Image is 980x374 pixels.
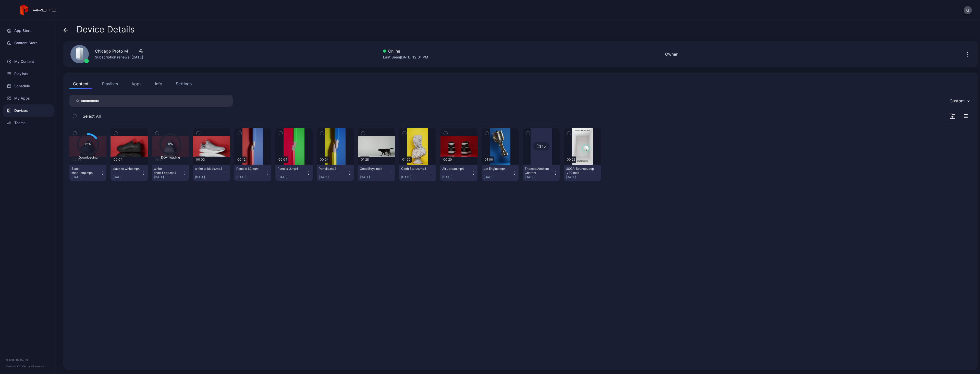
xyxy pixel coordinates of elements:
button: white shoe_Loop.mp4[DATE] [152,165,189,181]
div: [DATE] [442,175,471,179]
text: 15% [85,142,91,146]
div: [DATE] [236,175,265,179]
button: Air Jordan.mp4[DATE] [440,165,477,181]
div: white to black.mp4 [195,167,223,171]
button: Jet Engine.mp4[DATE] [482,165,519,181]
div: [DATE] [71,175,100,179]
div: Cloth Statue.mp4 [401,167,429,171]
div: Pencils_2.mp4 [277,167,305,171]
a: Devices [3,104,54,117]
a: Terms Of Service [23,365,44,368]
a: Playlists [3,68,54,80]
span: Version 1.13.1 • [6,365,23,368]
a: Teams [3,117,54,129]
div: Black shoe_loop.mp4 [71,167,100,175]
div: [DATE] [566,175,595,179]
button: USGA_BounceLoop_v02.mp4[DATE] [564,165,601,181]
button: Playlists [99,79,121,89]
div: black to white.mp4 [113,167,141,171]
div: [DATE] [195,175,224,179]
button: Pencils.mp4[DATE] [317,165,354,181]
div: white shoe_Loop.mp4 [154,167,182,175]
div: Last Seen [DATE] 12:01 PM [383,54,428,60]
div: Online [383,48,428,54]
div: Downloading [159,155,181,160]
a: My Content [3,55,54,68]
div: Air Jordan.mp4 [442,167,470,171]
div: [DATE] [154,175,183,179]
div: Good Boys.mp4 [360,167,388,171]
div: [DATE] [484,175,512,179]
div: Info [155,81,162,87]
button: Custom [947,95,972,107]
button: Pencils_60.mp4[DATE] [234,165,271,181]
div: Owner [665,51,678,57]
div: Chicago Proto M [95,48,128,54]
div: 15 [542,144,546,149]
div: [DATE] [401,175,430,179]
div: Themed Ambient Content [525,167,553,175]
div: Pencils_60.mp4 [236,167,264,171]
div: [DATE] [319,175,348,179]
div: © 2025 PROTO, Inc. [6,358,51,362]
div: Settings [176,81,192,87]
span: Device Details [77,25,135,34]
div: Jet Engine.mp4 [484,167,512,171]
div: [DATE] [277,175,306,179]
button: black to white.mp4[DATE] [111,165,148,181]
div: Custom [950,98,965,103]
button: Black shoe_loop.mp4[DATE] [69,165,106,181]
text: 0% [168,142,173,146]
div: [DATE] [360,175,389,179]
a: App Store [3,25,54,37]
a: Schedule [3,80,54,92]
div: Subscription renewal [DATE] [95,54,143,60]
div: [DATE] [113,175,141,179]
button: Content [69,79,92,89]
a: My Apps [3,92,54,104]
a: Content Store [3,37,54,49]
button: Good Boys.mp4[DATE] [358,165,395,181]
button: G [964,6,972,14]
div: Pencils.mp4 [319,167,347,171]
button: Settings [172,79,195,89]
div: USGA_BounceLoop_v02.mp4 [566,167,594,175]
div: Downloading [77,155,99,160]
div: [DATE] [525,175,554,179]
button: Themed Ambient Content[DATE] [523,165,560,181]
span: Select All [83,113,101,119]
button: white to black.mp4[DATE] [193,165,230,181]
button: Apps [128,79,145,89]
button: Pencils_2.mp4[DATE] [275,165,312,181]
button: Info [151,79,166,89]
button: Cloth Statue.mp4[DATE] [399,165,436,181]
